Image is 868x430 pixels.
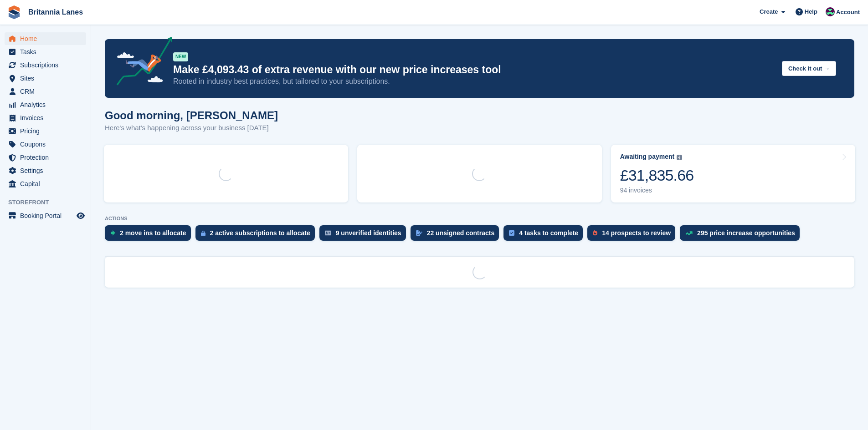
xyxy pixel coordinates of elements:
img: prospect-51fa495bee0391a8d652442698ab0144808aea92771e9ea1ae160a38d050c398.svg [593,230,597,236]
span: Subscriptions [20,59,75,71]
div: Awaiting payment [620,153,675,161]
button: Check it out → [782,61,836,76]
img: price-adjustments-announcement-icon-8257ccfd72463d97f412b2fc003d46551f7dbcb40ab6d574587a9cd5c0d94... [109,37,173,89]
a: menu [5,164,86,177]
div: NEW [173,52,188,61]
img: verify_identity-adf6edd0f0f0b5bbfe63781bf79b02c33cf7c696d77639b501bdc392416b5a36.svg [325,230,331,236]
a: menu [5,209,86,222]
p: Here's what's happening across your business [DATE] [105,123,278,133]
a: 14 prospects to review [587,225,680,245]
div: 295 price increase opportunities [697,229,795,237]
a: menu [5,125,86,137]
span: Settings [20,164,75,177]
span: Coupons [20,138,75,151]
span: Account [836,8,860,17]
a: 2 move ins to allocate [105,225,195,245]
img: move_ins_to_allocate_icon-fdf77a2bb77ea45bf5b3d319d69a93e2d87916cf1d5bf7949dd705db3b84f3ca.svg [110,230,115,236]
img: stora-icon-8386f47178a22dfd0bd8f6a31ec36ba5ce8667c1dd55bd0f319d3a0aa187defe.svg [7,5,21,19]
span: Help [805,7,817,16]
img: task-75834270c22a3079a89374b754ae025e5fb1db73e45f91037f5363f120a921f8.svg [509,230,514,236]
img: active_subscription_to_allocate_icon-d502201f5373d7db506a760aba3b589e785aa758c864c3986d89f69b8ff3... [201,230,205,236]
div: 22 unsigned contracts [427,229,495,237]
p: Rooted in industry best practices, but tailored to your subscriptions. [173,76,775,86]
div: 2 active subscriptions to allocate [210,229,310,237]
a: 9 unverified identities [319,225,411,245]
a: 4 tasks to complete [503,225,587,245]
a: 2 active subscriptions to allocate [195,225,319,245]
img: Kirsty Miles [826,7,835,16]
img: contract_signature_icon-13c848040528278c33f63329250d36e43548de30e8caae1d1a13099fd9432cc5.svg [416,230,422,236]
img: price_increase_opportunities-93ffe204e8149a01c8c9dc8f82e8f89637d9d84a8eef4429ea346261dce0b2c0.svg [685,231,693,235]
p: ACTIONS [105,216,854,222]
h1: Good morning, [PERSON_NAME] [105,109,278,121]
img: icon-info-grey-7440780725fd019a000dd9b08b2336e03edf1995a4989e88bcd33f0948082b44.svg [677,155,682,160]
div: 94 invoices [620,187,694,194]
a: menu [5,46,86,58]
span: Home [20,32,75,45]
span: Capital [20,177,75,190]
a: menu [5,138,86,151]
a: 295 price increase opportunities [680,225,804,245]
a: Britannia Lanes [25,5,87,20]
a: menu [5,177,86,190]
a: 22 unsigned contracts [411,225,504,245]
div: 2 move ins to allocate [120,229,186,237]
a: menu [5,98,86,111]
a: menu [5,151,86,164]
a: menu [5,72,86,85]
a: menu [5,59,86,71]
span: Invoices [20,111,75,124]
span: Sites [20,72,75,85]
p: Make £4,093.43 of extra revenue with our new price increases tool [173,63,775,76]
div: 9 unverified identities [336,229,401,237]
span: Protection [20,151,75,164]
a: menu [5,85,86,98]
a: Awaiting payment £31,835.66 94 invoices [611,145,855,202]
div: £31,835.66 [620,166,694,185]
span: Storefront [8,198,91,207]
span: Create [760,7,778,16]
a: menu [5,32,86,45]
span: Analytics [20,98,75,111]
a: Preview store [75,210,86,221]
span: CRM [20,85,75,98]
div: 4 tasks to complete [519,229,578,237]
a: menu [5,111,86,124]
div: 14 prospects to review [602,229,671,237]
span: Booking Portal [20,209,75,222]
span: Pricing [20,125,75,137]
span: Tasks [20,46,75,58]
